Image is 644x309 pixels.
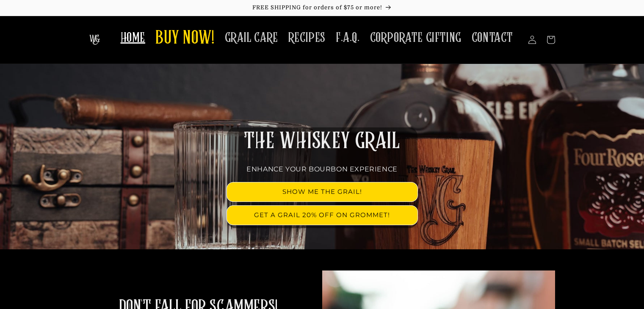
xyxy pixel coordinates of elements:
[220,25,283,51] a: GRAIL CARE
[246,165,398,173] span: ENHANCE YOUR BOURBON EXPERIENCE
[89,35,100,45] img: The Whiskey Grail
[336,30,360,46] span: F.A.Q.
[225,30,278,46] span: GRAIL CARE
[244,130,400,152] span: THE WHISKEY GRAIL
[331,25,365,51] a: F.A.Q.
[370,30,462,46] span: CORPORATE GIFTING
[288,30,326,46] span: RECIPES
[283,25,331,51] a: RECIPES
[116,25,150,51] a: HOME
[365,25,467,51] a: CORPORATE GIFTING
[227,182,417,201] a: SHOW ME THE GRAIL!
[155,27,215,50] span: BUY NOW!
[467,25,518,51] a: CONTACT
[121,30,145,46] span: HOME
[472,30,513,46] span: CONTACT
[8,4,636,11] p: FREE SHIPPING for orders of $75 or more!
[227,206,417,225] a: GET A GRAIL 20% OFF ON GROMMET!
[150,22,220,55] a: BUY NOW!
